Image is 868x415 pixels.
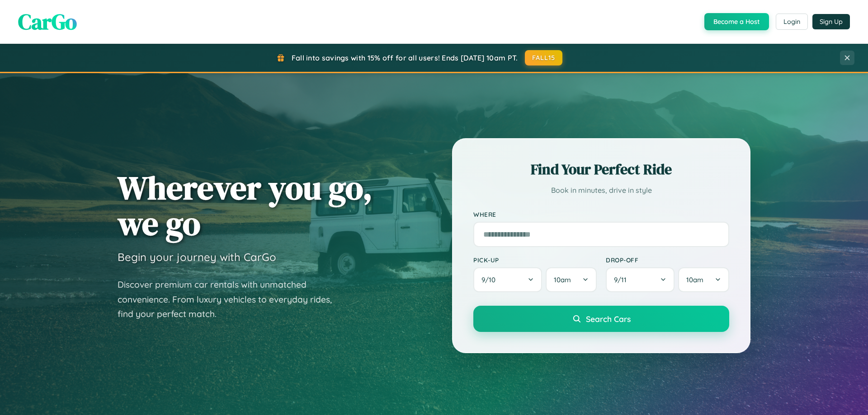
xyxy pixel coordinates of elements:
[473,184,729,197] p: Book in minutes, drive in style
[776,14,808,30] button: Login
[473,267,542,292] button: 9/10
[473,210,729,218] label: Where
[481,275,500,284] span: 9 / 10
[614,275,631,284] span: 9 / 11
[606,256,729,264] label: Drop-off
[118,277,344,322] p: Discover premium car rentals with unmatched convenience. From luxury vehicles to everyday rides, ...
[292,53,518,62] span: Fall into savings with 15% off for all users! Ends [DATE] 10am PT.
[678,267,729,292] button: 10am
[525,50,563,65] button: FALL15
[473,306,729,332] button: Search Cars
[812,14,850,29] button: Sign Up
[554,275,571,284] span: 10am
[473,159,729,179] h2: Find Your Perfect Ride
[606,267,675,292] button: 9/11
[704,13,769,30] button: Become a Host
[18,7,77,37] span: CarGo
[118,250,276,264] h3: Begin your journey with CarGo
[473,256,597,264] label: Pick-up
[118,170,373,241] h1: Wherever you go, we go
[586,314,631,324] span: Search Cars
[686,275,703,284] span: 10am
[546,267,597,292] button: 10am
